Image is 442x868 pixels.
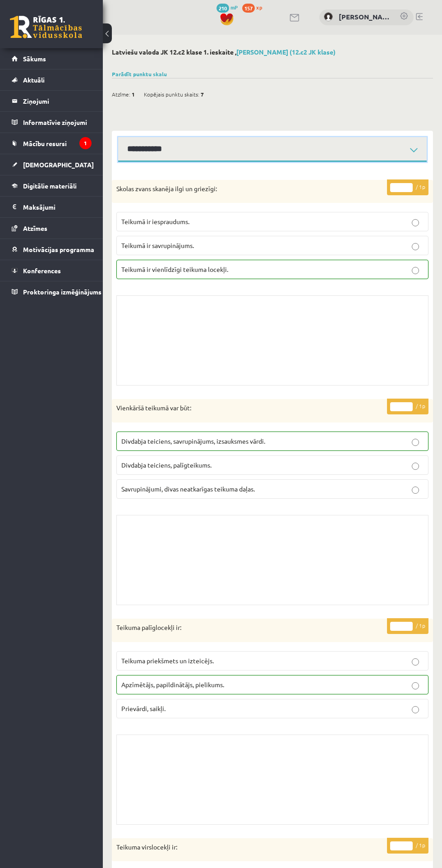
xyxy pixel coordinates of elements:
[324,12,333,21] img: Tuong Khang Nguyen
[12,133,92,154] a: Mācību resursi
[23,76,45,84] span: Aktuāli
[230,4,238,11] span: mP
[236,48,336,56] a: [PERSON_NAME] (12.c2 JK klase)
[12,175,92,196] a: Digitālie materiāli
[12,154,92,175] a: [DEMOGRAPHIC_DATA]
[23,288,101,296] span: Proktoringa izmēģinājums
[412,658,419,666] input: Teikuma priekšmets un izteicējs.
[23,182,77,190] span: Digitālie materiāli
[256,4,262,11] span: xp
[121,704,166,712] span: Prievārdi, saikļi.
[23,224,47,232] span: Atzīmes
[387,838,428,854] p: / 1p
[387,618,428,634] p: / 1p
[12,239,92,260] a: Motivācijas programma
[23,161,94,169] span: [DEMOGRAPHIC_DATA]
[412,463,419,470] input: Divdabja teiciens, palīgteikums.
[412,706,419,713] input: Prievārdi, saikļi.
[23,139,67,147] span: Mācību resursi
[116,404,383,413] p: Vienkāršā teikumā var būt:
[121,680,224,689] span: Apzīmētājs, papildinātājs, pielikums.
[121,217,189,225] span: Teikumā ir iespraudums.
[116,843,383,852] p: Teikuma virslocekļi ir:
[116,623,383,632] p: Teikuma palīglocekļi ir:
[121,485,255,493] span: Savrupinājumi, divas neatkarīgas teikuma daļas.
[23,91,92,111] legend: Ziņojumi
[12,197,92,217] a: Maksājumi
[412,219,419,226] input: Teikumā ir iespraudums.
[12,112,92,133] a: Informatīvie ziņojumi1
[339,12,391,22] a: [PERSON_NAME]
[387,399,428,414] p: / 1p
[121,461,212,469] span: Divdabja teiciens, palīgteikums.
[116,184,383,193] p: Skolas zvans skanēja ilgi un griezīgi:
[12,260,92,281] a: Konferences
[216,4,238,11] a: 210 mP
[121,437,265,445] span: Divdabja teiciens, savrupinājums, izsauksmes vārdi.
[23,112,92,133] legend: Informatīvie ziņojumi
[12,218,92,239] a: Atzīmes
[23,245,94,253] span: Motivācijas programma
[12,281,92,302] a: Proktoringa izmēģinājums
[242,4,255,13] span: 157
[132,87,135,101] span: 1
[144,87,199,101] span: Kopējais punktu skaits:
[412,682,419,689] input: Apzīmētājs, papildinātājs, pielikums.
[12,48,92,69] a: Sākums
[242,4,267,11] a: 157 xp
[121,657,214,665] span: Teikuma priekšmets un izteicējs.
[10,16,82,38] a: Rīgas 1. Tālmācības vidusskola
[23,55,46,63] span: Sākums
[412,487,419,494] input: Savrupinājumi, divas neatkarīgas teikuma daļas.
[216,4,229,13] span: 210
[121,241,194,249] span: Teikumā ir savrupinājums.
[23,197,92,217] legend: Maksājumi
[112,70,167,78] a: Parādīt punktu skalu
[12,69,92,90] a: Aktuāli
[412,243,419,250] input: Teikumā ir savrupinājums.
[387,179,428,195] p: / 1p
[23,266,61,275] span: Konferences
[412,439,419,446] input: Divdabja teiciens, savrupinājums, izsauksmes vārdi.
[79,137,92,149] i: 1
[112,87,130,101] span: Atzīme:
[121,265,228,273] span: Teikumā ir vienlīdzīgi teikuma locekļi.
[112,48,433,56] h2: Latviešu valoda JK 12.c2 klase 1. ieskaite ,
[201,87,204,101] span: 7
[412,267,419,274] input: Teikumā ir vienlīdzīgi teikuma locekļi.
[12,91,92,111] a: Ziņojumi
